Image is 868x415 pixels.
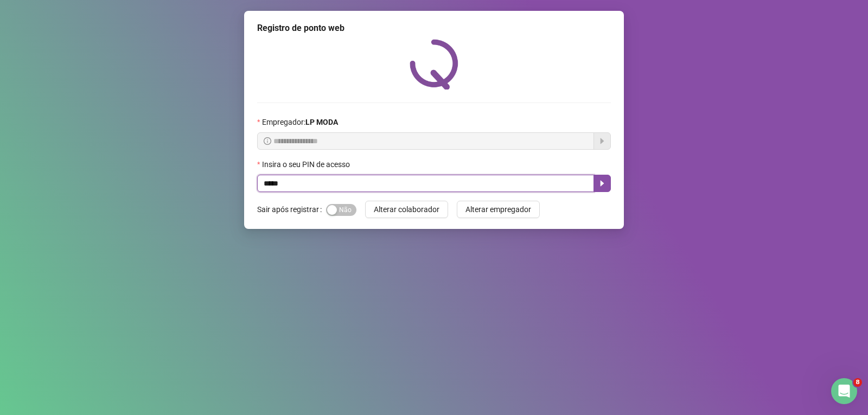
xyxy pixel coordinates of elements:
iframe: Intercom live chat [831,378,857,404]
strong: LP MODA [305,118,338,126]
div: Registro de ponto web [257,22,611,35]
img: QRPoint [410,39,458,90]
label: Sair após registrar [257,201,326,218]
button: Alterar empregador [457,201,540,218]
span: Alterar colaborador [374,203,439,215]
span: caret-right [598,179,607,188]
button: Alterar colaborador [365,201,448,218]
span: 8 [853,378,862,387]
span: Empregador : [262,116,338,128]
span: info-circle [264,137,271,145]
label: Insira o seu PIN de acesso [257,158,357,170]
span: Alterar empregador [465,203,531,215]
